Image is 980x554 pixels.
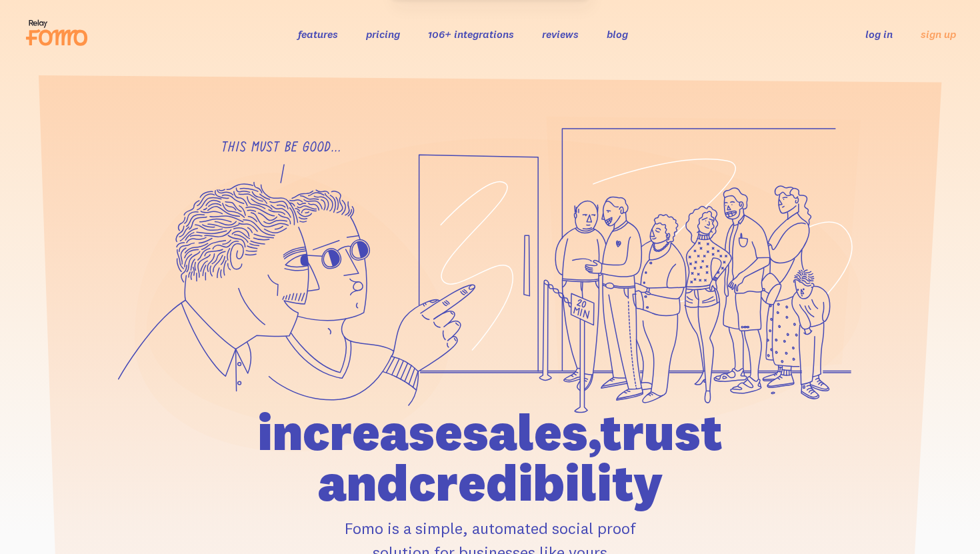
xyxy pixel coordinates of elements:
h1: increase sales, trust and credibility [181,407,799,508]
a: 106+ integrations [428,27,514,41]
a: log in [865,27,893,41]
a: features [298,27,338,41]
a: sign up [921,27,956,41]
a: blog [607,27,628,41]
a: pricing [366,27,400,41]
a: reviews [542,27,579,41]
